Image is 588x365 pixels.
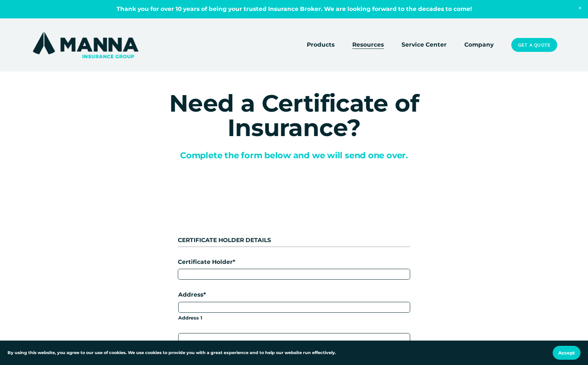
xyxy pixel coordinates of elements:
a: Service Center [402,40,447,50]
span: Complete the form below and we will send one over. [180,150,408,161]
a: Company [464,40,494,50]
span: Resources [352,40,384,50]
input: Address 2 [178,333,410,344]
a: Get a Quote [511,38,557,52]
span: Accept [558,350,575,356]
a: folder dropdown [307,40,335,50]
span: Address 1 [178,314,410,322]
div: CERTIFICATE HOLDER DETAILS [178,236,410,245]
legend: Address [178,290,206,300]
label: Certificate Holder [178,257,410,267]
h1: Need a Certificate of Insurance? [119,91,469,140]
p: By using this website, you agree to our use of cookies. We use cookies to provide you with a grea... [8,350,336,356]
a: folder dropdown [352,40,384,50]
button: Accept [553,346,580,360]
img: Manna Insurance Group [31,30,140,60]
span: Products [307,40,335,50]
input: Address 1 [178,302,410,313]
